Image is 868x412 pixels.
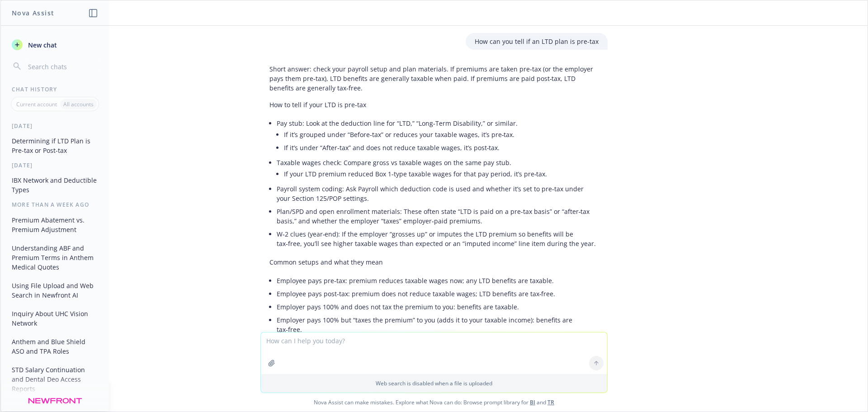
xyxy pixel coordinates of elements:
button: New chat [8,37,102,53]
li: If your LTD premium reduced Box 1‑type taxable wages for that pay period, it’s pre‑tax. [284,167,599,180]
p: How to tell if your LTD is pre‑tax [269,100,599,109]
li: Pay stub: Look at the deduction line for “LTD,” “Long‑Term Disability,” or similar. [277,117,599,156]
li: W‑2 clues (year‑end): If the employer “grosses up” or imputes the LTD premium so benefits will be... [277,227,599,250]
button: Anthem and Blue Shield ASO and TPA Roles [8,334,102,359]
button: STD Salary Continuation and Dental Deo Access Reports [8,362,102,396]
div: More than a week ago [1,201,109,208]
li: Employer pays 100% but “taxes the premium” to you (adds it to your taxable income): benefits are ... [277,313,599,336]
li: Taxable wages check: Compare gross vs taxable wages on the same pay stub. [277,156,599,182]
p: Web search is disabled when a file is uploaded [266,379,602,387]
h1: Nova Assist [12,8,54,18]
a: BI [530,398,535,406]
p: All accounts [63,100,94,108]
p: How can you tell if an LTD plan is pre-tax [475,37,599,46]
div: Chat History [1,85,109,93]
li: Employee pays pre‑tax: premium reduces taxable wages now; any LTD benefits are taxable. [277,274,599,287]
p: Short answer: check your payroll setup and plan materials. If premiums are taken pre‑tax (or the ... [269,64,599,93]
p: Current account [16,100,57,108]
li: If it’s grouped under “Before‑tax” or reduces your taxable wages, it’s pre‑tax. [284,128,599,141]
li: If it’s under “After‑tax” and does not reduce taxable wages, it’s post‑tax. [284,141,599,154]
p: Common setups and what they mean [269,257,599,267]
li: Employee pays post‑tax: premium does not reduce taxable wages; LTD benefits are tax‑free. [277,287,599,300]
li: Plan/SPD and open enrollment materials: These often state “LTD is paid on a pre‑tax basis” or “af... [277,205,599,227]
button: Premium Abatement vs. Premium Adjustment [8,213,102,237]
li: Employer pays 100% and does not tax the premium to you: benefits are taxable. [277,300,599,313]
button: Understanding ABF and Premium Terms in Anthem Medical Quotes [8,241,102,275]
button: Using File Upload and Web Search in Newfront AI [8,278,102,303]
a: TR [547,398,554,406]
div: [DATE] [1,161,109,169]
li: Payroll system coding: Ask Payroll which deduction code is used and whether it’s set to pre‑tax u... [277,182,599,205]
span: Nova Assist can make mistakes. Explore what Nova can do: Browse prompt library for and [4,393,864,412]
div: [DATE] [1,122,109,130]
button: IBX Network and Deductible Types [8,173,102,197]
span: New chat [26,40,57,50]
input: Search chats [26,60,98,73]
button: Determining if LTD Plan is Pre-tax or Post-tax [8,133,102,158]
button: Inquiry About UHC Vision Network [8,306,102,331]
